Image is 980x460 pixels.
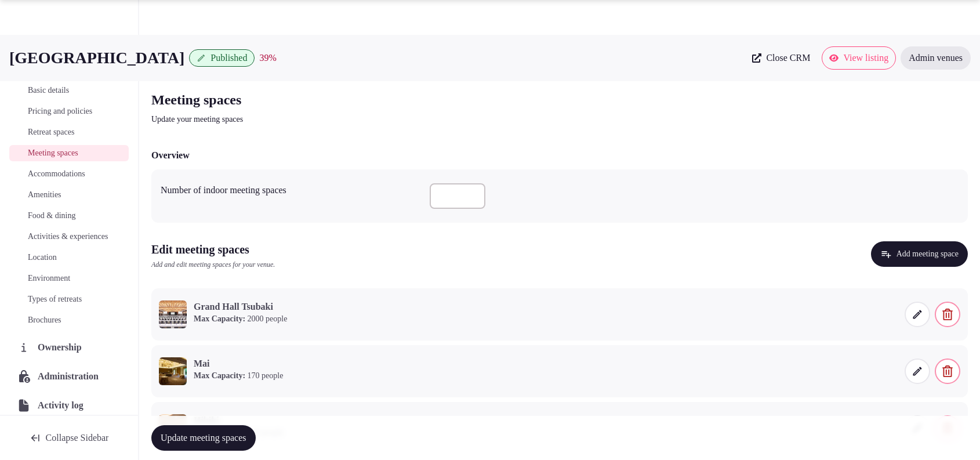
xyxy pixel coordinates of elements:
span: Published [210,52,247,64]
strong: Max Capacity: [194,371,245,380]
span: Administration [38,370,103,383]
a: Amenities [9,187,129,203]
a: Activity log [9,393,129,418]
span: Food & dining [28,210,75,222]
h3: Mai [194,357,283,370]
a: Accommodations [9,166,129,182]
label: Number of indoor meeting spaces [161,186,420,195]
img: Grand Hall Tsubaki [159,300,187,328]
img: Mai [159,357,187,385]
a: Food & dining [9,208,129,224]
span: Admin venues [909,52,963,64]
span: Update meeting spaces [161,432,246,444]
span: Types of retreats [28,294,82,305]
a: Pricing and policies [9,103,129,119]
a: Meeting spaces [9,145,129,161]
a: Retreat spaces [9,124,129,140]
h1: [GEOGRAPHIC_DATA] [9,46,184,69]
a: Basic details [9,82,129,99]
a: Brochures [9,312,129,328]
a: Location [9,249,129,266]
a: Ownership [9,335,129,360]
span: Pricing and policies [28,106,92,117]
p: 170 people [194,370,283,382]
a: Activities & experiences [9,229,129,245]
a: Environment [9,270,129,287]
span: Activity log [38,399,88,412]
strong: Max Capacity: [194,314,245,323]
p: Add and edit meeting spaces for your venue. [151,260,275,270]
h3: Hibiki [194,414,283,427]
div: 39 % [259,51,276,65]
button: Add meeting space [871,241,968,267]
span: Close CRM [766,52,810,64]
span: Activities & experiences [28,231,108,242]
p: Update your meeting spaces [151,114,541,125]
span: View listing [843,52,888,64]
span: Meeting spaces [28,147,78,159]
button: Update meeting spaces [151,425,256,451]
span: Accommodations [28,168,85,180]
a: Admin venues [901,46,971,70]
h2: Meeting spaces [151,90,541,109]
a: Close CRM [745,46,817,70]
span: Location [28,252,57,263]
button: Collapse Sidebar [9,425,129,451]
h3: Grand Hall Tsubaki [194,300,287,313]
span: Basic details [28,85,69,96]
span: Ownership [38,341,86,354]
img: Hibiki [159,414,187,442]
span: Amenities [28,189,61,201]
h2: Overview [151,148,190,162]
span: Collapse Sidebar [46,432,109,444]
span: Brochures [28,314,61,326]
a: View listing [822,46,896,70]
button: 39% [259,51,276,65]
a: Administration [9,364,129,389]
p: 2000 people [194,313,287,325]
span: Environment [28,273,70,284]
button: Published [189,49,255,67]
a: Types of retreats [9,291,129,307]
h2: Edit meeting spaces [151,241,275,258]
span: Retreat spaces [28,126,74,138]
